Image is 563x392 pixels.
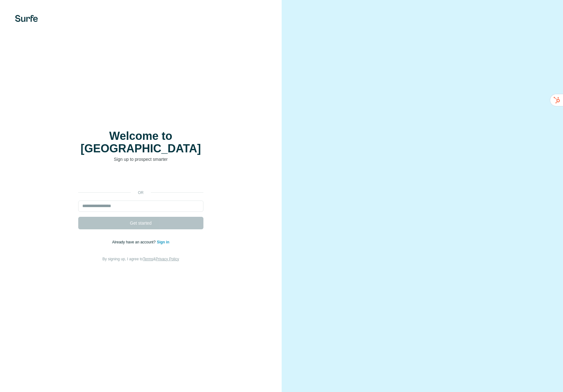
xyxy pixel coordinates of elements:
a: Sign in [157,240,169,244]
img: Surfe's logo [15,15,38,22]
h1: Welcome to [GEOGRAPHIC_DATA] [78,130,203,155]
p: or [131,190,151,196]
span: Already have an account? [112,240,157,244]
iframe: Sign in with Google Button [75,172,207,186]
a: Terms [143,257,153,261]
a: Privacy Policy [156,257,179,261]
p: Sign up to prospect smarter [78,156,203,162]
span: By signing up, I agree to & [102,257,179,261]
